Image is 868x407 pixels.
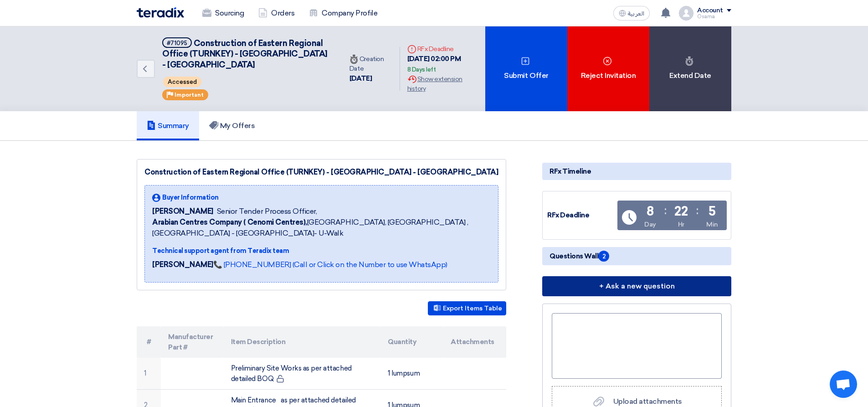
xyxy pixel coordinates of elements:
div: Ask a question here... [552,313,722,379]
th: # [137,326,161,358]
span: Construction of Eastern Regional Office (TURNKEY) - [GEOGRAPHIC_DATA] - [GEOGRAPHIC_DATA] [162,38,328,70]
span: Buyer Information [162,193,219,202]
div: RFx Deadline [407,44,478,54]
div: RFx Deadline [547,210,616,221]
span: 2 [598,251,609,262]
b: Arabian Centres Company ( Cenomi Centres), [152,218,307,227]
div: [DATE] [349,73,392,84]
a: Open chat [830,371,857,398]
div: #71095 [167,40,187,46]
td: Preliminary Site Works as per attached detailed BOQ [224,358,381,390]
span: Questions Wall [550,251,609,262]
h5: My Offers [209,121,255,130]
div: RFx Timeline [542,163,731,180]
div: Reject Invitation [567,26,649,111]
button: العربية [613,6,650,21]
img: profile_test.png [679,6,693,21]
button: Export Items Table [428,301,506,315]
div: Account [697,7,723,15]
div: 8 [647,205,654,218]
div: Submit Offer [485,26,567,111]
td: 1 lumpsum [380,358,443,390]
td: 1 [137,358,161,390]
a: Orders [251,3,302,23]
div: Creation Date [349,54,392,73]
span: [GEOGRAPHIC_DATA], [GEOGRAPHIC_DATA] ,[GEOGRAPHIC_DATA] - [GEOGRAPHIC_DATA]- U-Walk [152,217,491,239]
div: Technical support agent from Teradix team [152,246,491,256]
div: Day [644,220,656,229]
div: 8 Days left [407,65,436,74]
div: Construction of Eastern Regional Office (TURNKEY) - [GEOGRAPHIC_DATA] - [GEOGRAPHIC_DATA] [144,167,498,178]
span: Accessed [163,77,201,87]
span: Upload attachments [613,397,682,406]
span: [PERSON_NAME] [152,206,213,217]
a: 📞 [PHONE_NUMBER] (Call or Click on the Number to use WhatsApp) [213,260,447,269]
div: : [664,202,667,219]
div: Show extension history [407,74,478,93]
img: Teradix logo [137,7,184,18]
a: Sourcing [195,3,251,23]
div: [DATE] 02:00 PM [407,54,478,74]
div: 22 [674,205,688,218]
span: العربية [628,10,644,17]
th: Manufacturer Part # [161,326,224,358]
a: Summary [137,111,199,140]
th: Quantity [380,326,443,358]
th: Item Description [224,326,381,358]
div: : [696,202,699,219]
a: My Offers [199,111,265,140]
a: Company Profile [302,3,385,23]
h5: Construction of Eastern Regional Office (TURNKEY) - Nakheel Mall - Dammam [162,37,331,70]
strong: [PERSON_NAME] [152,260,213,269]
th: Attachments [443,326,506,358]
div: 5 [709,205,716,218]
div: Min [706,220,718,229]
h5: Summary [147,121,189,130]
div: Hr [678,220,684,229]
div: Extend Date [649,26,731,111]
button: + Ask a new question [542,276,731,296]
span: Senior Tender Process Officer, [217,206,317,217]
span: Important [175,92,204,98]
div: Osama [697,14,731,19]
